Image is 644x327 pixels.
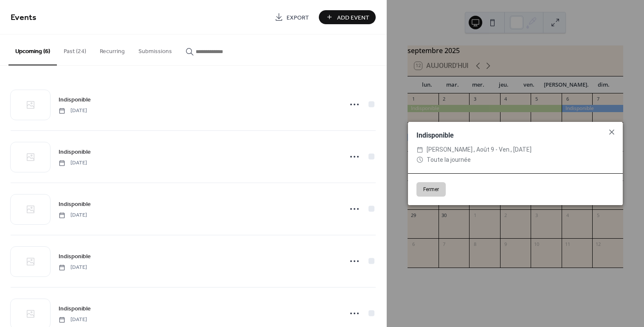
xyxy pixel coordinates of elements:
[268,10,315,24] a: Export
[59,264,87,271] span: [DATE]
[59,304,91,313] span: Indisponible
[57,34,93,65] button: Past (24)
[408,130,623,141] div: Indisponible
[59,200,91,209] span: Indisponible
[416,182,446,197] button: Fermer
[59,252,91,261] span: Indisponible
[427,155,471,165] span: Toute la journée
[59,159,87,167] span: [DATE]
[93,34,132,65] button: Recurring
[59,107,87,115] span: [DATE]
[416,145,423,155] div: ​
[319,10,376,24] button: Add Event
[59,316,87,324] span: [DATE]
[59,147,91,157] a: Indisponible
[132,34,179,65] button: Submissions
[59,148,91,157] span: Indisponible
[59,304,91,313] a: Indisponible
[8,34,57,65] button: Upcoming (6)
[59,95,91,104] a: Indisponible
[337,13,369,22] span: Add Event
[59,199,91,209] a: Indisponible
[11,9,37,26] span: Events
[59,96,91,104] span: Indisponible
[59,251,91,261] a: Indisponible
[59,211,87,219] span: [DATE]
[427,145,532,155] span: [PERSON_NAME]., août 9 - ven., [DATE]
[416,155,423,165] div: ​
[287,13,309,22] span: Export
